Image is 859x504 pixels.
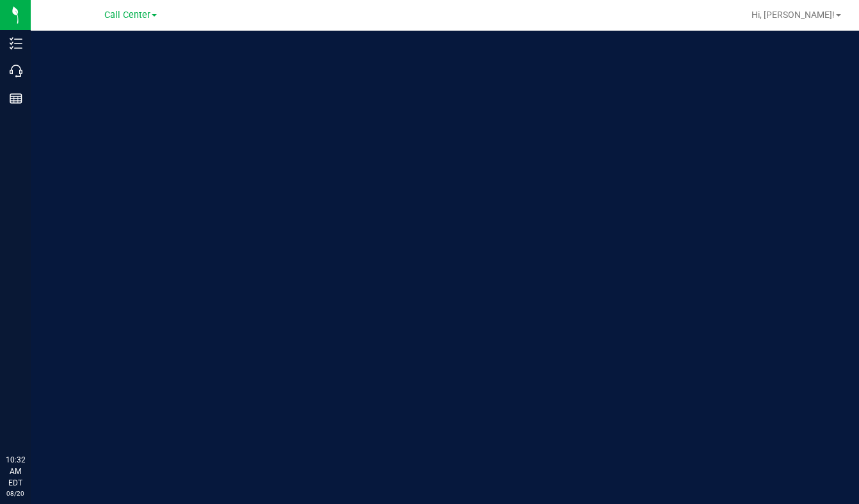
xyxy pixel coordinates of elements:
span: Hi, [PERSON_NAME]! [751,10,835,20]
span: Call Center [104,10,150,20]
inline-svg: Inventory [10,37,22,50]
inline-svg: Call Center [10,65,22,77]
p: 08/20 [6,489,25,498]
p: 10:32 AM EDT [6,454,25,489]
inline-svg: Reports [10,92,22,105]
